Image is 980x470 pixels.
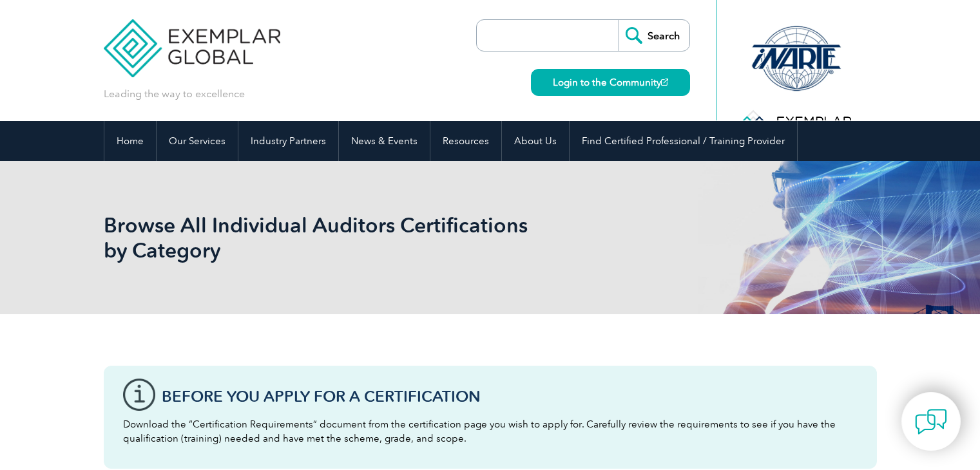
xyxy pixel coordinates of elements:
[661,79,668,86] img: open_square.png
[104,212,599,263] h1: Browse All Individual Auditors Certifications by Category
[162,388,858,404] h3: Before You Apply For a Certification
[619,20,689,51] input: Search
[123,417,858,446] p: Download the “Certification Requirements” document from the certification page you wish to apply ...
[157,121,238,161] a: Our Services
[430,121,501,161] a: Resources
[339,121,430,161] a: News & Events
[570,121,797,161] a: Find Certified Professional / Training Provider
[531,69,690,96] a: Login to the Community
[238,121,338,161] a: Industry Partners
[502,121,569,161] a: About Us
[915,406,947,438] img: contact-chat.png
[104,121,156,161] a: Home
[104,87,245,101] p: Leading the way to excellence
